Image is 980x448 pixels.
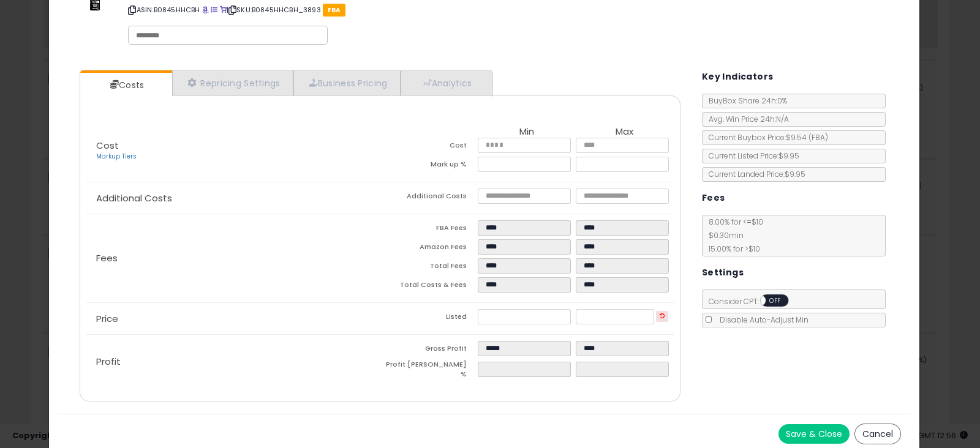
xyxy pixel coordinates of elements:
a: Analytics [401,70,491,95]
p: Profit [86,357,380,367]
span: 15.00 % for > $10 [703,244,760,254]
a: All offer listings [211,5,217,15]
span: Consider CPT: [703,296,805,307]
td: FBA Fees [380,220,478,239]
span: Avg. Win Price 24h: N/A [703,114,789,124]
span: FBA [323,4,345,17]
a: Business Pricing [293,70,401,95]
td: Listed [380,309,478,328]
span: ( FBA ) [809,132,828,143]
span: $0.30 min [703,230,744,241]
a: Costs [80,73,171,97]
td: Amazon Fees [380,239,478,258]
td: Cost [380,138,478,157]
span: BuyBox Share 24h: 0% [703,95,787,106]
td: Profit [PERSON_NAME] % [380,360,478,383]
a: Markup Tiers [96,152,137,161]
span: 8.00 % for <= $10 [703,217,763,254]
td: Total Costs & Fees [380,277,478,296]
p: Price [86,314,380,324]
button: Cancel [854,424,901,444]
span: Current Buybox Price: [703,132,828,143]
a: Your listing only [220,5,227,15]
button: Save & Close [778,424,850,444]
a: BuyBox page [202,5,209,15]
td: Gross Profit [380,341,478,360]
span: Current Listed Price: $9.95 [703,151,799,161]
td: Total Fees [380,258,478,277]
p: Cost [86,141,380,162]
h5: Fees [702,190,725,206]
h5: Settings [702,265,744,280]
td: Additional Costs [380,189,478,207]
span: OFF [766,296,785,306]
td: Mark up % [380,157,478,176]
th: Min [478,127,576,138]
h5: Key Indicators [702,69,774,84]
th: Max [576,127,674,138]
p: Fees [86,253,380,263]
p: Additional Costs [86,193,380,203]
span: Current Landed Price: $9.95 [703,169,805,179]
span: $9.54 [786,132,828,143]
a: Repricing Settings [172,70,293,95]
span: Disable Auto-Adjust Min [714,315,809,325]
